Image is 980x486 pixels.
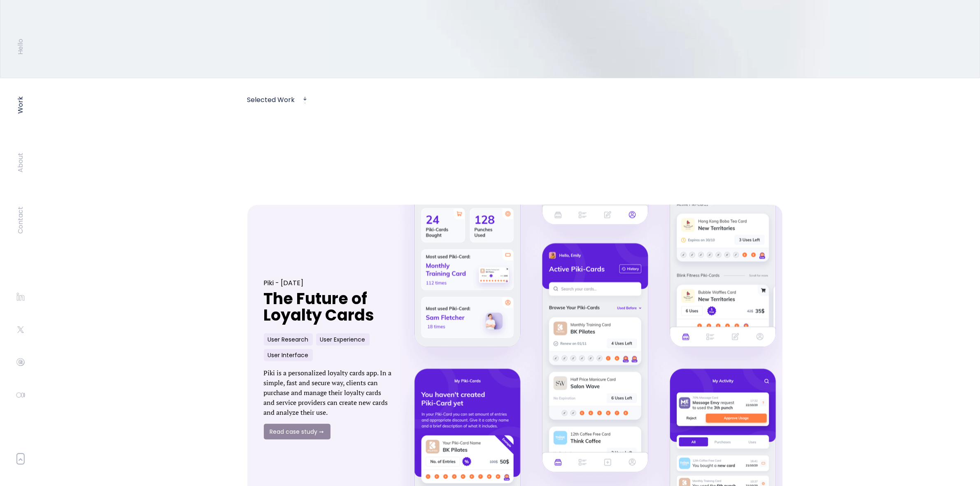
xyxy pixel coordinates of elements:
[264,368,393,417] p: Piki is a personalized loyalty cards app. In a simple, fast and secure way, clients can purchase ...
[16,153,25,172] a: About
[16,96,25,114] a: Work
[316,333,370,346] div: User Experience
[264,333,313,346] div: User Research
[264,291,393,323] h1: The Future of Loyalty Cards
[16,207,25,234] a: Contact
[16,39,25,55] a: Hello
[264,279,393,287] div: Piki - [DATE]
[264,424,331,439] a: Read case study ➞
[264,349,313,361] div: User Interface
[247,95,295,105] a: Selected Work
